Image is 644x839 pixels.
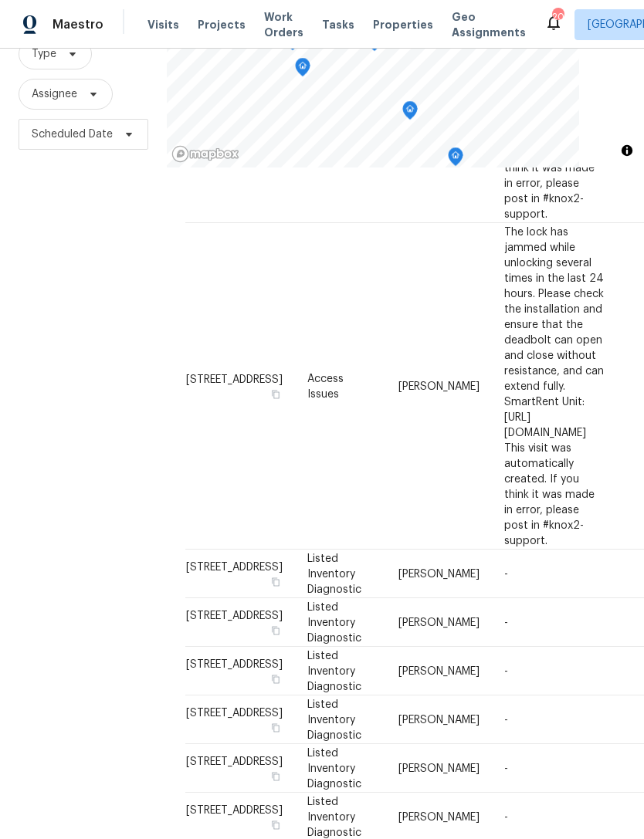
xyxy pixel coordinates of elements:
span: Listed Inventory Diagnostic [307,601,361,643]
button: Toggle attribution [618,141,636,160]
span: [PERSON_NAME] [398,811,480,822]
span: Work Orders [264,9,303,40]
span: [STREET_ADDRESS] [186,610,283,621]
span: Visits [147,17,179,32]
span: - [504,665,508,676]
span: - [504,714,508,725]
span: [STREET_ADDRESS] [186,707,283,718]
button: Copy Address [269,672,283,685]
span: Tasks [322,19,354,30]
span: [STREET_ADDRESS] [186,561,283,572]
a: Mapbox homepage [171,145,239,163]
span: - [504,811,508,822]
button: Copy Address [269,720,283,734]
span: [PERSON_NAME] [398,381,480,391]
div: Map marker [295,58,310,82]
span: Listed Inventory Diagnostic [307,796,361,837]
span: [STREET_ADDRESS] [186,658,283,669]
span: Toggle attribution [622,142,632,159]
span: Listed Inventory Diagnostic [307,699,361,740]
span: Type [32,46,56,62]
span: [PERSON_NAME] [398,568,480,579]
span: [STREET_ADDRESS] [186,804,283,815]
span: The lock has jammed while unlocking several times in the last 24 hours. Please check the installa... [504,226,604,546]
span: Access Issues [307,373,344,399]
span: [PERSON_NAME] [398,763,480,773]
button: Copy Address [269,769,283,783]
span: Maestro [53,17,103,32]
span: [PERSON_NAME] [398,665,480,676]
button: Copy Address [269,817,283,831]
button: Copy Address [269,623,283,637]
button: Copy Address [269,387,283,401]
span: Listed Inventory Diagnostic [307,553,361,594]
span: [PERSON_NAME] [398,617,480,628]
span: Listed Inventory Diagnostic [307,747,361,789]
div: 20 [552,9,563,25]
span: [STREET_ADDRESS] [186,374,283,384]
div: Map marker [448,147,463,171]
span: Listed Inventory Diagnostic [307,650,361,692]
span: Scheduled Date [32,127,113,142]
span: - [504,763,508,773]
button: Copy Address [269,574,283,588]
span: Properties [373,17,433,32]
span: Geo Assignments [452,9,526,40]
span: [STREET_ADDRESS] [186,756,283,766]
span: - [504,568,508,579]
span: Projects [198,17,246,32]
div: Map marker [402,101,418,125]
span: Assignee [32,86,77,102]
span: [PERSON_NAME] [398,714,480,725]
span: - [504,617,508,628]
